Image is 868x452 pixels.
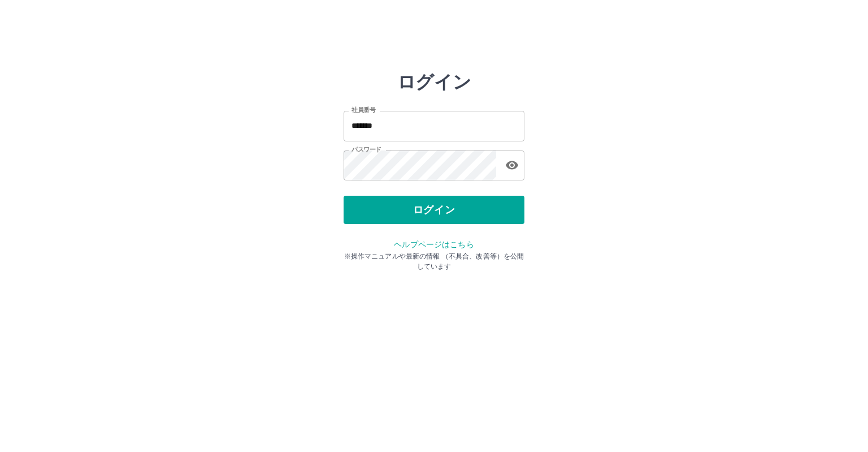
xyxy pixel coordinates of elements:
p: ※操作マニュアルや最新の情報 （不具合、改善等）を公開しています [344,251,524,272]
h2: ログイン [397,71,471,93]
button: ログイン [344,196,524,224]
label: 社員番号 [351,106,375,114]
a: ヘルプページはこちら [394,240,474,249]
label: パスワード [351,145,381,154]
